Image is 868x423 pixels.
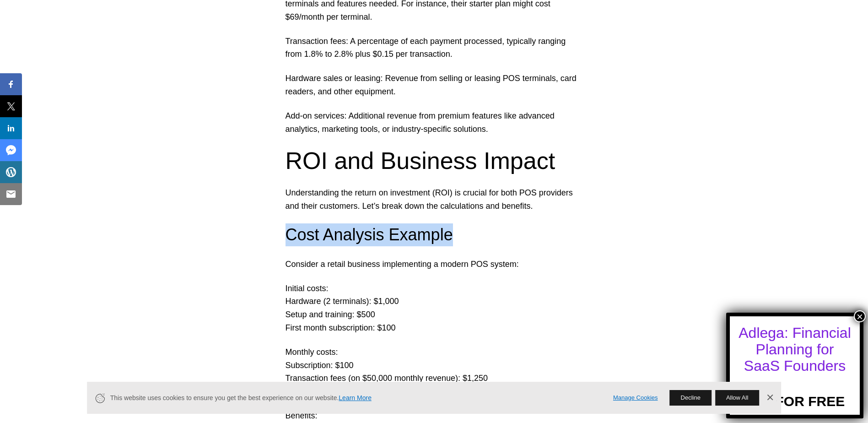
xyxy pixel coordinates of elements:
h3: Cost Analysis Example [286,223,583,246]
a: TRY FOR FREE [745,378,845,409]
div: Adlega: Financial Planning for SaaS Founders [738,325,852,374]
p: Monthly costs: Subscription: $100 Transaction fees (on $50,000 monthly revenue): $1,250 Support a... [286,346,583,398]
p: Hardware sales or leasing: Revenue from selling or leasing POS terminals, card readers, and other... [286,72,583,98]
p: Initial costs: Hardware (2 terminals): $1,000 Setup and training: $500 First month subscription: ... [286,282,583,335]
a: Manage Cookies [613,393,658,403]
h2: ROI and Business Impact [286,146,583,175]
p: Consider a retail business implementing a modern POS system: [286,258,583,271]
p: Transaction fees: A percentage of each payment processed, typically ranging from 1.8% to 2.8% plu... [286,35,583,61]
span: This website uses cookies to ensure you get the best experience on our website. [110,393,600,403]
button: Allow All [715,390,759,406]
p: Add-on services: Additional revenue from premium features like advanced analytics, marketing tool... [286,109,583,136]
a: Dismiss Banner [763,391,776,405]
button: Decline [670,390,712,406]
button: Close [854,310,866,322]
p: Understanding the return on investment (ROI) is crucial for both POS providers and their customer... [286,186,583,213]
a: Learn More [339,394,372,401]
svg: Cookie Icon [94,392,106,404]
